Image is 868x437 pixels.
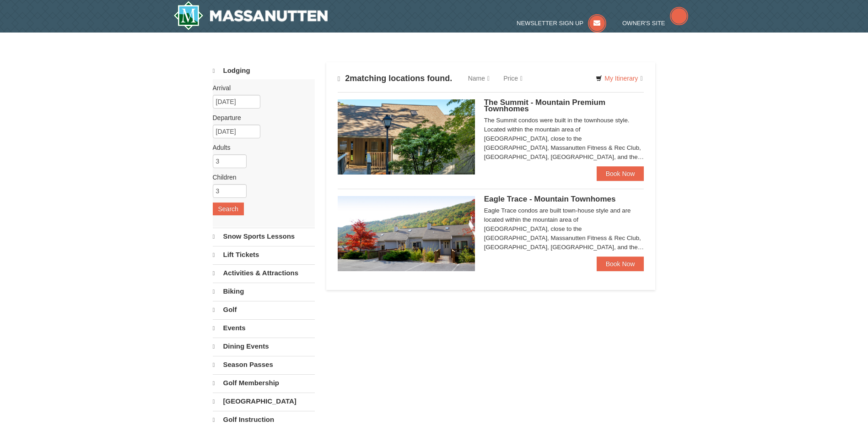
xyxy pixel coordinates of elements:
[213,62,315,79] a: Lodging
[517,20,583,27] span: Newsletter Sign Up
[484,206,644,252] div: Eagle Trace condos are built town-house style and are located within the mountain area of [GEOGRA...
[597,166,644,181] a: Book Now
[213,338,315,355] a: Dining Events
[213,143,308,152] label: Adults
[484,98,605,113] span: The Summit - Mountain Premium Townhomes
[461,69,496,87] a: Name
[213,319,315,337] a: Events
[597,257,644,271] a: Book Now
[496,69,529,87] a: Price
[213,113,308,122] label: Departure
[213,283,315,300] a: Biking
[213,173,308,182] label: Children
[622,20,688,27] a: Owner's Site
[213,374,315,392] a: Golf Membership
[213,264,315,282] a: Activities & Attractions
[213,228,315,245] a: Snow Sports Lessons
[213,246,315,263] a: Lift Tickets
[590,71,648,85] a: My Itinerary
[173,1,328,30] img: Massanutten Resort Logo
[345,74,350,83] span: 2
[213,301,315,318] a: Golf
[517,20,606,27] a: Newsletter Sign Up
[213,393,315,410] a: [GEOGRAPHIC_DATA]
[338,74,453,83] h4: matching locations found.
[173,1,328,30] a: Massanutten Resort
[213,411,315,428] a: Golf Instruction
[213,83,308,93] label: Arrival
[622,20,665,27] span: Owner's Site
[213,202,244,215] button: Search
[213,356,315,373] a: Season Passes
[338,99,475,175] img: 19219034-1-0eee7e00.jpg
[484,116,644,162] div: The Summit condos were built in the townhouse style. Located within the mountain area of [GEOGRAP...
[338,196,475,271] img: 19218983-1-9b289e55.jpg
[484,195,616,203] span: Eagle Trace - Mountain Townhomes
